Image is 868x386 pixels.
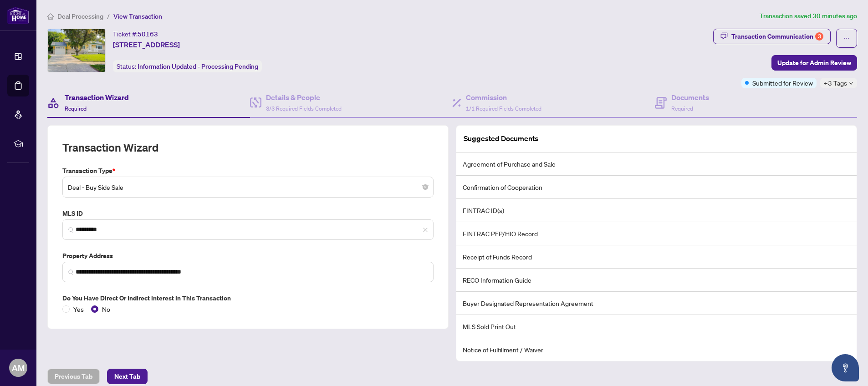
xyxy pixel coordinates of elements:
div: Status: [113,60,262,72]
span: close-circle [423,184,428,190]
h4: Details & People [266,92,342,103]
span: Yes [70,304,87,314]
img: search_icon [68,269,74,275]
img: search_icon [68,227,74,233]
h4: Documents [671,92,709,103]
label: MLS ID [62,208,434,218]
span: AM [12,361,25,374]
h4: Commission [466,92,541,103]
span: Information Updated - Processing Pending [138,62,258,71]
button: Previous Tab [47,369,100,384]
span: ellipsis [843,35,850,41]
span: No [98,304,114,314]
button: Update for Admin Review [771,55,857,71]
img: logo [7,7,29,24]
span: 3/3 Required Fields Completed [266,105,342,112]
label: Do you have direct or indirect interest in this transaction [62,293,434,303]
li: Confirmation of Cooperation [456,176,857,199]
label: Property Address [62,251,434,261]
span: View Transaction [113,12,162,20]
img: IMG-E12207141_1.jpg [48,29,105,72]
span: Update for Admin Review [777,56,851,70]
label: Transaction Type [62,166,434,176]
span: Required [671,105,693,112]
article: Transaction saved 30 minutes ago [760,11,857,21]
button: Open asap [832,354,859,381]
button: Transaction Communication3 [713,29,831,44]
li: FINTRAC PEP/HIO Record [456,222,857,245]
li: Notice of Fulfillment / Waiver [456,338,857,361]
span: Deal Processing [57,12,103,20]
span: Deal - Buy Side Sale [68,178,428,196]
span: 50163 [138,30,158,38]
span: down [849,81,853,86]
button: Next Tab [107,369,148,384]
div: Transaction Communication [731,29,823,44]
span: +3 Tags [824,78,847,88]
span: 1/1 Required Fields Completed [466,105,541,112]
li: / [107,11,110,21]
span: Next Tab [114,369,140,384]
li: RECO Information Guide [456,269,857,292]
li: Buyer Designated Representation Agreement [456,292,857,315]
li: Agreement of Purchase and Sale [456,152,857,176]
span: home [47,13,54,20]
article: Suggested Documents [464,133,538,144]
span: [STREET_ADDRESS] [113,39,180,50]
span: Required [65,105,87,112]
h2: Transaction Wizard [62,140,158,155]
li: Receipt of Funds Record [456,245,857,269]
div: Ticket #: [113,29,158,39]
div: 3 [815,32,823,41]
li: FINTRAC ID(s) [456,199,857,222]
h4: Transaction Wizard [65,92,129,103]
span: close [423,227,428,233]
span: Submitted for Review [752,78,813,88]
li: MLS Sold Print Out [456,315,857,338]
